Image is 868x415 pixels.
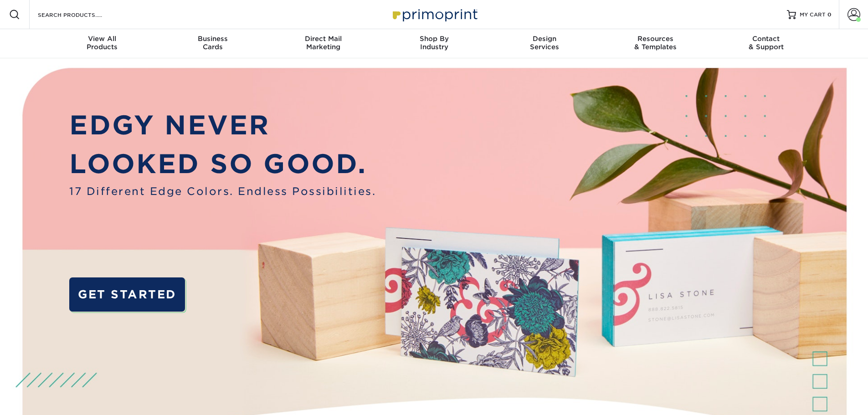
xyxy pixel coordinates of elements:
span: 17 Different Edge Colors. Endless Possibilities. [69,184,376,199]
div: Services [489,35,600,51]
span: 0 [827,11,832,18]
a: GET STARTED [69,277,185,312]
a: Direct MailMarketing [268,29,379,58]
a: View AllProducts [47,29,158,58]
span: Contact [711,35,822,43]
div: Industry [379,35,489,51]
span: View All [47,35,158,43]
a: DesignServices [489,29,600,58]
div: & Support [711,35,822,51]
span: Resources [600,35,711,43]
img: Primoprint [389,5,480,24]
a: BusinessCards [157,29,268,58]
a: Resources& Templates [600,29,711,58]
a: Contact& Support [711,29,822,58]
span: Direct Mail [268,35,379,43]
div: & Templates [600,35,711,51]
span: Business [157,35,268,43]
span: Design [489,35,600,43]
div: Cards [157,35,268,51]
p: LOOKED SO GOOD. [69,144,376,184]
input: SEARCH PRODUCTS..... [37,9,126,20]
p: EDGY NEVER [69,106,376,145]
div: Marketing [268,35,379,51]
span: MY CART [800,11,826,19]
div: Products [47,35,158,51]
a: Shop ByIndustry [379,29,489,58]
span: Shop By [379,35,489,43]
